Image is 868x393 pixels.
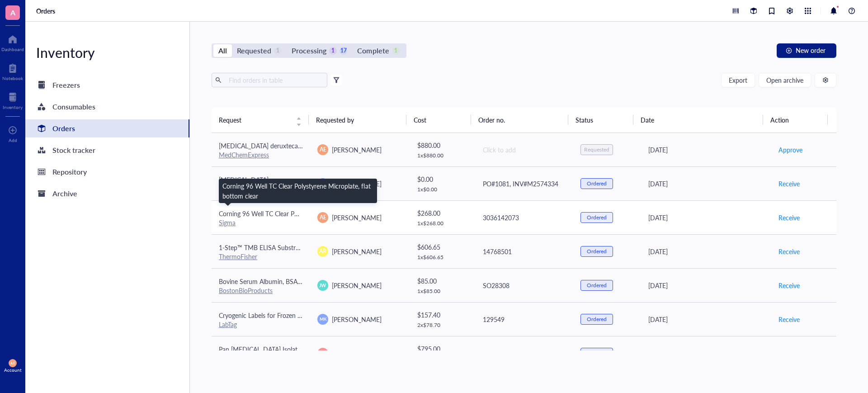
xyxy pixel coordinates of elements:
span: [PERSON_NAME] [332,349,382,358]
td: Click to add [475,133,573,167]
a: Sigma [219,218,236,227]
div: 1 x $ 85.00 [417,288,468,295]
span: MK [320,316,326,322]
div: [DATE] [648,314,764,324]
a: Stock tracker [25,141,189,159]
div: 129549 [483,314,566,324]
div: [DATE] [648,246,764,256]
span: Export [729,76,747,84]
div: [DATE] [648,280,764,290]
a: Archive [25,185,189,203]
td: 3036142073 [475,200,573,234]
td: 14768501 [475,234,573,268]
span: Open archive [766,76,803,84]
span: A [10,7,15,18]
span: Receive [778,348,800,358]
span: Receive [778,246,800,256]
div: Inventory [3,104,23,110]
div: Ordered [587,180,607,187]
div: 0007481989 [483,348,566,358]
div: Ordered [587,282,607,289]
a: Notebook [2,61,23,81]
a: Freezers [25,76,189,94]
div: 1 [392,47,400,55]
div: 1 x $ 268.00 [417,220,468,227]
a: Dashboard [1,32,24,52]
a: LabTag [219,320,237,329]
div: Corning 96 Well TC Clear Polystyrene Microplate, flat bottom clear [222,181,373,201]
div: $ 85.00 [417,276,468,286]
span: [PERSON_NAME] [332,247,382,256]
div: SO28308 [483,280,566,290]
span: 1-Step™ TMB ELISA Substrate Solutions [219,243,332,252]
button: Export [721,73,755,87]
span: New order [796,47,826,54]
div: Consumables [52,100,95,113]
div: Ordered [587,350,607,357]
a: Consumables [25,98,189,116]
span: Receive [778,280,800,290]
a: Repository [25,163,189,181]
div: [DATE] [648,145,764,155]
div: Ordered [587,248,607,255]
div: 1 [329,47,337,55]
div: Notebook [2,76,23,81]
div: Inventory [25,43,189,62]
button: Receive [778,346,800,360]
div: Dashboard [1,47,24,52]
div: [DATE] [648,348,764,358]
th: Request [212,107,309,133]
a: MedChemExpress [219,150,269,159]
div: 17 [340,47,347,55]
div: Freezers [52,79,80,91]
td: 0007481989 [475,336,573,370]
span: [PERSON_NAME] [332,315,382,324]
span: JW [319,282,326,289]
div: Requested [584,146,609,153]
th: Status [568,107,633,133]
span: Receive [778,179,800,189]
th: Requested by [309,107,406,133]
div: Repository [52,166,87,178]
button: Receive [778,244,800,259]
div: Add [9,137,17,143]
div: Orders [52,122,75,135]
div: $ 880.00 [417,140,468,150]
div: PO#1081, INV#M2574334 [483,179,566,189]
div: $ 157.40 [417,310,468,320]
span: AE [10,361,15,365]
a: Orders [25,119,189,137]
a: BostonBioProducts [219,286,273,295]
div: 2 x $ 78.70 [417,322,468,329]
div: 1 [274,47,282,55]
span: Request [219,115,291,125]
button: Receive [778,312,800,327]
div: Requested [237,44,271,57]
div: 14768501 [483,246,566,256]
div: All [218,44,227,57]
span: AE [320,213,326,222]
span: Pan [MEDICAL_DATA] Isolation Kit II, mouse [219,345,343,354]
div: $ 795.00 [417,344,468,354]
td: PO#1081, INV#M2574334 [475,166,573,200]
div: $ 606.65 [417,242,468,252]
div: Archive [52,187,77,200]
button: Receive [778,210,800,225]
div: Click to add [483,145,566,155]
span: VP [320,349,326,357]
span: Bovine Serum Albumin, BSA (3% in PBST) [219,277,335,286]
th: Date [633,107,763,133]
div: $ 268.00 [417,208,468,218]
th: Order no. [471,107,568,133]
span: [MEDICAL_DATA] deruxtecan (ADC) [219,141,320,150]
span: AR [319,247,326,256]
button: Approve [778,142,803,157]
div: Ordered [587,316,607,323]
div: Stock tracker [52,144,95,156]
button: New order [777,43,836,58]
div: 1 x $ 606.65 [417,254,468,261]
div: Ordered [587,214,607,221]
th: Cost [406,107,472,133]
span: [MEDICAL_DATA] [219,175,269,184]
span: AE [320,146,326,154]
